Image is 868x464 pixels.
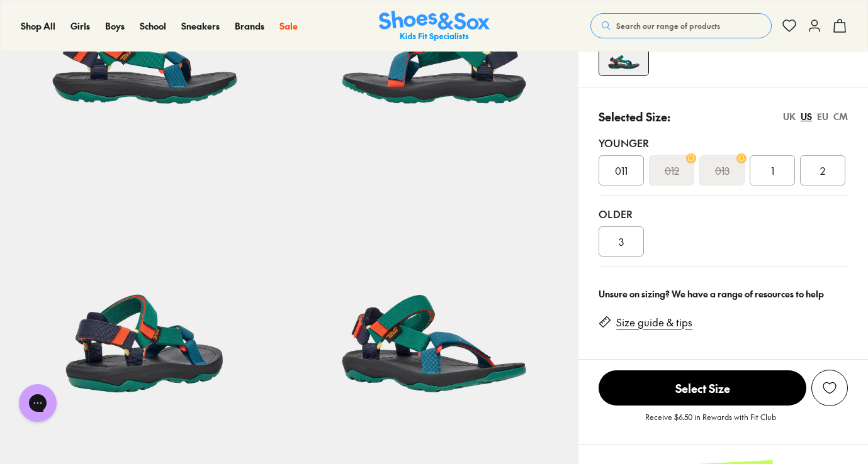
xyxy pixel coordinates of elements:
[105,19,125,32] span: Boys
[645,411,776,434] p: Receive $6.50 in Rewards with Fit Club
[619,234,624,249] span: 3
[771,163,774,178] span: 1
[599,206,848,221] div: Older
[616,20,720,31] span: Search our range of products
[21,19,55,33] a: Shop All
[783,110,796,123] div: UK
[715,163,730,178] s: 013
[616,316,692,329] a: Size guide & tips
[279,19,298,32] span: Sale
[13,380,63,426] iframe: Gorgias live chat messenger
[290,141,579,430] img: 7-503137_1
[279,19,298,33] a: Sale
[599,108,670,125] p: Selected Size:
[817,110,828,123] div: EU
[833,110,848,123] div: CM
[181,19,220,33] a: Sneakers
[599,287,848,301] div: Unsure on sizing? We have a range of resources to help
[801,110,812,123] div: US
[599,370,806,406] span: Select Size
[70,19,90,33] a: Girls
[379,11,490,41] a: Shoes & Sox
[599,370,806,406] button: Select Size
[235,19,264,33] a: Brands
[70,19,90,32] span: Girls
[140,19,166,33] a: School
[379,11,490,41] img: SNS_Logo_Responsive.svg
[811,370,848,406] button: Add to Wishlist
[820,163,825,178] span: 2
[181,19,220,32] span: Sneakers
[665,163,679,178] s: 012
[21,19,55,32] span: Shop All
[590,13,772,38] button: Search our range of products
[105,19,125,33] a: Boys
[615,163,628,178] span: 011
[599,135,848,150] div: Younger
[235,19,264,32] span: Brands
[140,19,166,32] span: School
